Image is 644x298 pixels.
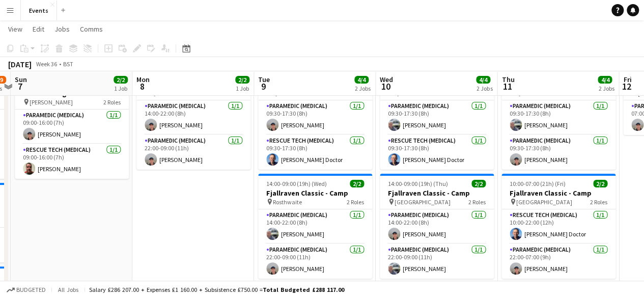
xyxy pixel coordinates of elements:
span: View [8,24,22,34]
span: Budgeted [16,286,46,293]
span: Edit [33,24,44,34]
span: Comms [80,24,103,34]
span: Total Budgeted £288 117.00 [263,286,344,293]
div: BST [63,60,73,68]
a: Jobs [50,22,74,36]
button: Events [21,1,57,20]
a: Comms [76,22,107,36]
span: All jobs [56,286,80,293]
button: Budgeted [5,284,47,295]
a: View [4,22,26,36]
span: Week 36 [34,60,59,68]
div: [DATE] [8,59,32,69]
a: Edit [29,22,48,36]
span: Jobs [54,24,70,34]
div: Salary £286 207.00 + Expenses £1 160.00 + Subsistence £750.00 = [89,286,344,293]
